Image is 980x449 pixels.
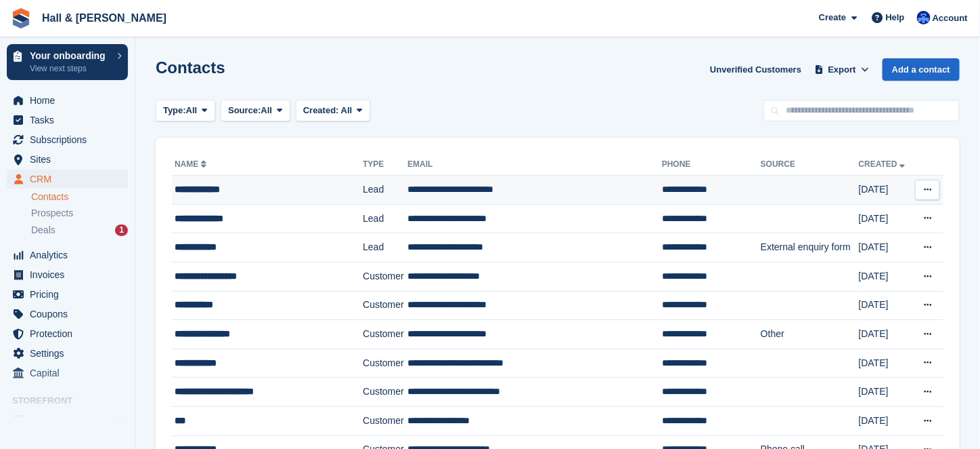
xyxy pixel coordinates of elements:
a: Deals 1 [31,223,128,237]
span: Analytics [30,246,111,265]
td: Customer [363,349,407,378]
a: menu [7,344,128,363]
span: Invoices [30,265,111,284]
h1: Contacts [156,58,225,77]
span: Pricing [30,285,111,304]
td: Lead [363,233,407,262]
th: Source [761,154,859,176]
td: [DATE] [859,378,913,407]
td: Lead [363,176,407,205]
span: Prospects [31,207,73,220]
span: Settings [30,344,111,363]
td: Customer [363,378,407,407]
a: menu [7,411,128,430]
button: Created: All [296,100,370,122]
span: Home [30,91,111,110]
a: Unverified Customers [705,58,807,81]
td: External enquiry form [761,233,859,262]
span: Help [886,11,905,24]
button: Type: All [156,100,215,122]
span: Protection [30,324,111,343]
td: [DATE] [859,291,913,320]
a: Created [859,159,908,169]
td: Customer [363,262,407,291]
p: View next steps [30,62,110,75]
span: Created: [303,105,339,115]
a: menu [7,324,128,343]
span: Sites [30,150,111,169]
td: Customer [363,406,407,435]
a: menu [7,364,128,383]
span: Type: [163,104,186,117]
span: CRM [30,170,111,189]
a: Preview store [112,412,128,429]
a: menu [7,111,128,130]
td: [DATE] [859,406,913,435]
th: Email [407,154,662,176]
span: Deals [31,224,55,237]
span: All [186,104,198,117]
button: Source: All [221,100,290,122]
span: Tasks [30,111,111,130]
a: menu [7,305,128,324]
a: Add a contact [883,58,960,81]
td: [DATE] [859,320,913,349]
a: Hall & [PERSON_NAME] [37,7,172,29]
span: Account [933,12,968,25]
span: Export [828,63,856,77]
span: All [341,105,353,115]
a: Name [175,159,209,169]
span: All [261,104,273,117]
a: Your onboarding View next steps [7,44,128,80]
a: menu [7,265,128,284]
td: Other [761,320,859,349]
td: [DATE] [859,176,913,205]
span: Source: [228,104,261,117]
span: Online Store [30,411,111,430]
p: Your onboarding [30,51,110,60]
span: Storefront [12,394,135,408]
span: Subscriptions [30,130,111,149]
a: menu [7,91,128,110]
a: menu [7,285,128,304]
td: [DATE] [859,262,913,291]
span: Create [819,11,846,24]
td: Customer [363,320,407,349]
img: stora-icon-8386f47178a22dfd0bd8f6a31ec36ba5ce8667c1dd55bd0f319d3a0aa187defe.svg [11,8,31,28]
a: menu [7,130,128,149]
a: Contacts [31,191,128,203]
td: Customer [363,291,407,320]
span: Capital [30,364,111,383]
td: [DATE] [859,233,913,262]
span: Coupons [30,305,111,324]
button: Export [812,58,872,81]
td: Lead [363,204,407,233]
td: [DATE] [859,349,913,378]
img: Claire Banham [917,11,931,24]
th: Phone [662,154,761,176]
div: 1 [115,224,128,236]
a: menu [7,150,128,169]
th: Type [363,154,407,176]
td: [DATE] [859,204,913,233]
a: menu [7,246,128,265]
a: Prospects [31,206,128,220]
a: menu [7,170,128,189]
